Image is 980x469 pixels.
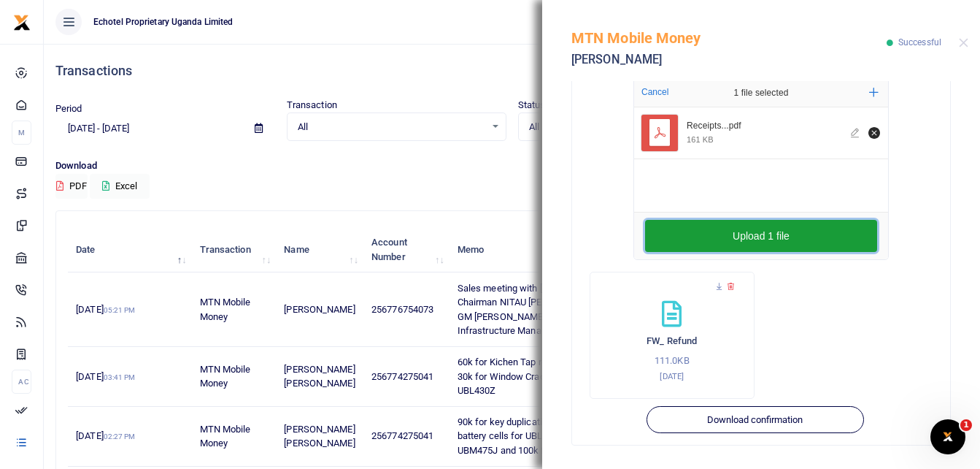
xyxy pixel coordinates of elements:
span: [PERSON_NAME] [PERSON_NAME] [284,424,355,449]
button: Upload 1 file [645,220,877,252]
label: Status [518,98,546,113]
th: Name: activate to sort column ascending [276,227,363,272]
button: Cancel [637,83,673,102]
li: Ac [12,370,31,394]
span: MTN Mobile Money [200,364,251,389]
div: Receipts...pdf [687,121,842,132]
span: 256774275041 [371,371,433,382]
span: All [298,120,485,134]
iframe: Intercom live chat [930,419,965,454]
th: Memo: activate to sort column ascending [450,227,633,272]
span: Successful [898,37,941,47]
span: 1 [960,419,972,431]
th: Date: activate to sort column descending [68,227,191,272]
span: 90k for key duplication and putting new battery cells for UBL430Z AND UBM475J and 100k for staff ... [458,416,622,456]
button: Add more files [863,82,884,103]
button: Close [959,38,968,47]
span: All [529,120,717,134]
button: Edit file Receipts...pdf [848,125,864,141]
div: 1 file selected [699,78,823,107]
div: FW_ Refund [590,272,755,399]
span: MTN Mobile Money [200,424,251,449]
span: 256774275041 [371,430,433,441]
h4: Transactions [55,63,968,79]
button: Remove file [866,125,882,141]
a: logo-small logo-large logo-large [13,16,31,27]
th: Account Number: activate to sort column ascending [363,227,450,272]
button: PDF [55,174,88,199]
li: M [12,121,31,145]
small: 02:27 PM [104,432,136,441]
button: Excel [90,174,150,199]
span: MTN Mobile Money [200,297,251,322]
span: Echotel Proprietary Uganda Limited [88,15,239,28]
label: Period [55,102,82,116]
span: [PERSON_NAME] [284,304,355,315]
span: [DATE] [76,304,135,315]
h6: FW_ Refund [605,335,739,347]
small: 03:41 PM [104,373,136,381]
input: select period [55,116,243,141]
img: logo-small [13,14,31,31]
h5: [PERSON_NAME] [571,53,887,67]
th: Transaction: activate to sort column ascending [191,227,276,272]
small: 05:21 PM [104,306,136,314]
button: Download confirmation [647,406,863,434]
span: 60k for Kichen Tap replacement and 30k for Window Crack stopping UBL430Z [458,356,609,396]
label: Transaction [287,98,337,113]
p: 111.0KB [605,354,739,369]
small: [DATE] [660,371,684,381]
h5: MTN Mobile Money [571,29,887,47]
span: [PERSON_NAME] [PERSON_NAME] [284,364,355,389]
span: [DATE] [76,371,135,382]
span: 256776754073 [371,304,433,315]
div: 161 KB [687,134,714,145]
span: Sales meeting with [PERSON_NAME] Chairman NITAU [PERSON_NAME] MTN GM [PERSON_NAME] MTN Infrastruc... [458,283,622,337]
div: File Uploader [633,77,889,260]
span: [DATE] [76,430,135,441]
p: Download [55,159,968,174]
